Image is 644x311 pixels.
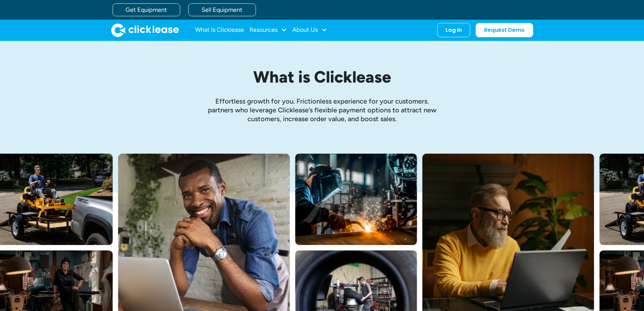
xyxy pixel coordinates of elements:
a: home [111,23,179,37]
a: Sell Equipment [188,3,256,16]
h1: What is Clicklease [163,68,481,86]
div: Log In [446,27,462,34]
a: Request Demo [476,23,533,37]
img: A welder in a large mask working on a large pipe [295,154,417,245]
div: Resources [249,23,287,37]
div: About Us [292,23,327,37]
a: Get Equipment [113,3,180,16]
img: Clicklease logo [111,23,179,37]
a: What Is Clicklease [195,23,244,37]
p: Effortless growth ﻿for you. Frictionless experience for your customers. partners who leverage Cli... [204,97,440,123]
